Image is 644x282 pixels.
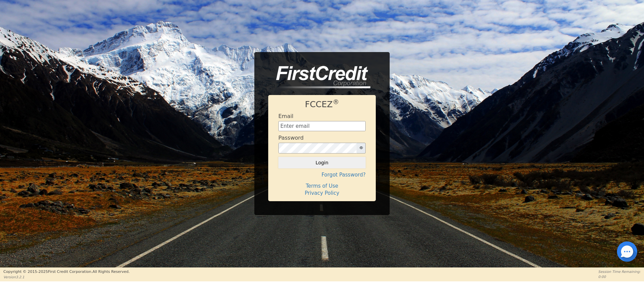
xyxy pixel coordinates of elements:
button: Login [278,157,366,168]
input: Enter email [278,121,366,131]
sup: ® [333,98,339,105]
h4: Forgot Password? [278,172,366,178]
h1: FCCEZ [278,99,366,110]
h4: Email [278,113,293,119]
p: Version 3.2.1 [3,275,130,280]
span: All Rights Reserved. [92,269,130,274]
h4: Password [278,135,304,141]
p: Session Time Remaining: [598,269,641,274]
h4: Terms of Use [278,183,366,189]
input: password [278,143,357,154]
p: 0:00 [598,274,641,279]
img: logo-CMu_cnol.png [268,66,370,88]
p: Copyright © 2015- 2025 First Credit Corporation. [3,269,130,275]
h4: Privacy Policy [278,190,366,196]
